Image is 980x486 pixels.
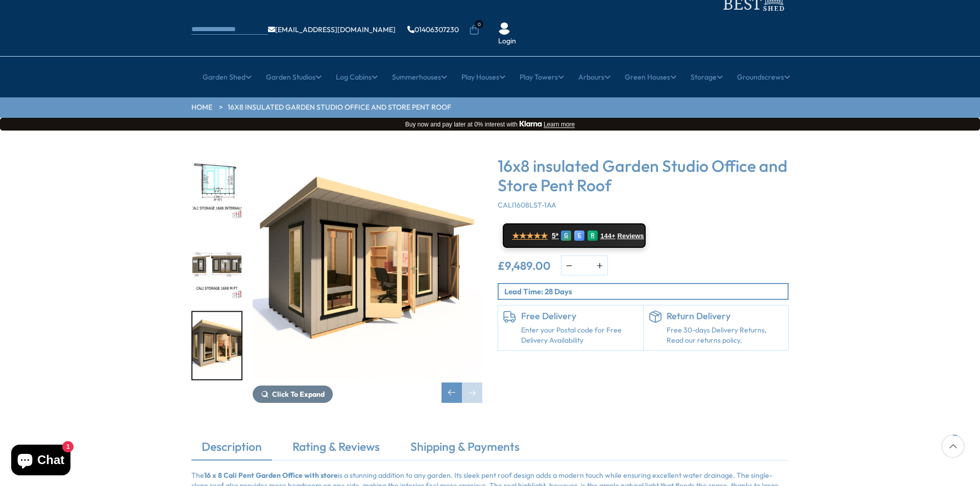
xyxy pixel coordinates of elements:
a: Groundscrews [737,64,790,90]
p: Lead Time: 28 Days [504,286,788,297]
img: User Icon [498,22,510,35]
p: Free 30-days Delivery Returns, Read our returns policy. [667,325,783,345]
h6: Return Delivery [667,311,783,322]
div: Previous slide [442,382,462,403]
div: 7 / 8 [191,231,242,301]
ins: £9,489.00 [498,260,551,271]
strong: 16 x 8 Cali Pent Garden Office with store [204,471,338,480]
h3: 16x8 insulated Garden Studio Office and Store Pent Roof [498,156,789,195]
span: Reviews [618,232,644,240]
a: Arbours [578,64,610,90]
a: Garden Shed [203,64,252,90]
div: 8 / 8 [253,151,482,403]
div: G [561,231,571,241]
a: ★★★★★ 5* G E R 144+ Reviews [503,223,646,248]
a: 0 [469,25,479,35]
span: Click To Expand [272,390,325,399]
h6: Free Delivery [521,311,638,322]
a: Enter your Postal code for Free Delivery Availability [521,325,638,345]
a: Log Cabins [336,64,378,90]
a: [EMAIL_ADDRESS][DOMAIN_NAME] [268,26,396,33]
img: CaliStorage16x8INTERNALS_1f33891b-0f66-4ea4-8798-a9321185ba51_200x200.jpg [192,152,241,220]
div: 6 / 8 [191,151,242,221]
div: E [574,231,584,241]
a: Summerhouses [392,64,447,90]
a: HOME [191,103,212,113]
div: R [587,231,598,241]
a: Play Towers [520,64,564,90]
div: Next slide [462,382,482,403]
a: Garden Studios [266,64,322,90]
a: Shipping & Payments [400,439,530,460]
a: Green Houses [625,64,676,90]
span: 0 [475,20,483,29]
a: Play Houses [461,64,505,90]
span: ★★★★★ [512,231,548,241]
div: 8 / 8 [191,311,242,380]
img: CaliStoragelhajar16x8_07a70feb-7068-467f-912c-cb70683fe624_200x200.jpg [192,312,241,379]
span: CALI1608LST-1AA [498,200,556,210]
inbox-online-store-chat: Shopify online store chat [8,445,73,478]
img: CaliStorage16x8MFT_16723384-b10c-4e49-a3c3-bb5bf06269d0_200x200.jpg [192,232,241,300]
a: Storage [691,64,723,90]
a: Login [498,36,516,46]
button: Click To Expand [253,386,333,403]
a: 16x8 insulated Garden Studio Office and Store Pent Roof [228,103,451,113]
a: 01406307230 [407,26,459,33]
a: Description [191,439,272,460]
a: Rating & Reviews [282,439,390,460]
span: 144+ [600,232,615,240]
img: 16x8 insulated Garden Studio Office and Store Pent Roof - Best Shed [253,151,482,380]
